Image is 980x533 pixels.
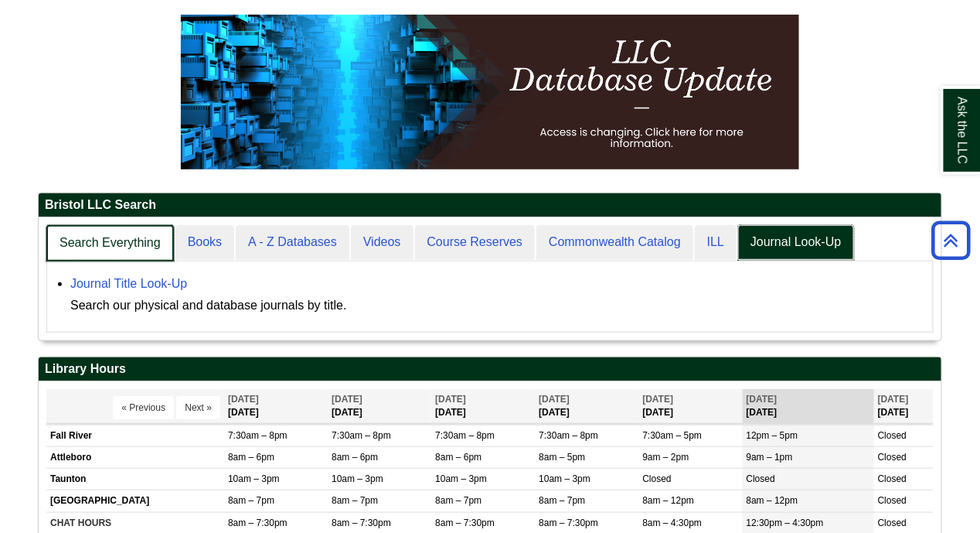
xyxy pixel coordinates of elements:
span: [DATE] [539,394,570,405]
a: Back to Top [927,230,976,251]
span: Closed [878,430,907,441]
span: 7:30am – 8pm [435,430,495,441]
span: 8am – 7pm [228,495,274,506]
a: Course Reserves [415,225,536,260]
span: 8am – 6pm [228,452,274,463]
td: Taunton [46,469,224,490]
span: 9am – 2pm [643,452,689,463]
div: Search our physical and database journals by title. [70,295,925,316]
span: 8am – 7:30pm [539,518,598,528]
span: 10am – 3pm [539,473,590,484]
td: Attleboro [46,447,224,469]
span: 10am – 3pm [435,473,487,484]
span: [DATE] [643,394,674,405]
span: 8am – 6pm [435,452,481,463]
span: 8am – 5pm [539,452,585,463]
span: Closed [747,473,775,484]
span: 7:30am – 5pm [643,430,703,441]
a: Journal Look-Up [738,225,853,260]
a: ILL [695,225,737,260]
span: 7:30am – 8pm [539,430,598,441]
td: Fall River [46,425,224,446]
h2: Bristol LLC Search [39,193,941,217]
th: [DATE] [328,389,431,424]
span: 8am – 7:30pm [332,518,391,528]
span: [DATE] [747,394,778,405]
span: [DATE] [878,394,909,405]
h2: Library Hours [39,357,941,381]
span: 8am – 12pm [747,495,798,506]
th: [DATE] [431,389,535,424]
span: [DATE] [332,394,362,405]
span: 9am – 1pm [747,452,793,463]
button: Next » [176,396,220,419]
th: [DATE] [535,389,638,424]
span: 7:30am – 8pm [332,430,391,441]
span: 12:30pm – 4:30pm [747,518,824,528]
a: A - Z Databases [236,225,349,260]
button: « Previous [113,396,174,419]
span: Closed [878,452,907,463]
span: 7:30am – 8pm [228,430,288,441]
th: [DATE] [224,389,328,424]
a: Videos [351,225,413,260]
th: [DATE] [639,389,743,424]
span: 8am – 6pm [332,452,378,463]
span: 8am – 7pm [332,495,378,506]
span: 8am – 7pm [539,495,585,506]
span: Closed [878,473,907,484]
span: Closed [643,473,672,484]
a: Books [175,225,234,260]
span: 8am – 7:30pm [435,518,495,528]
a: Search Everything [46,225,174,261]
span: 12pm – 5pm [747,430,798,441]
span: 8am – 7pm [435,495,481,506]
span: [DATE] [435,394,466,405]
span: 10am – 3pm [332,473,383,484]
span: Closed [878,495,907,506]
span: Closed [878,518,907,528]
span: 8am – 7:30pm [228,518,288,528]
img: HTML tutorial [181,15,799,169]
span: [DATE] [228,394,259,405]
span: 8am – 4:30pm [643,518,703,528]
th: [DATE] [874,389,934,424]
a: Commonwealth Catalog [536,225,693,260]
span: 8am – 12pm [643,495,695,506]
td: [GEOGRAPHIC_DATA] [46,490,224,512]
a: Journal Title Look-Up [70,277,187,290]
span: 10am – 3pm [228,473,280,484]
th: [DATE] [743,389,874,424]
